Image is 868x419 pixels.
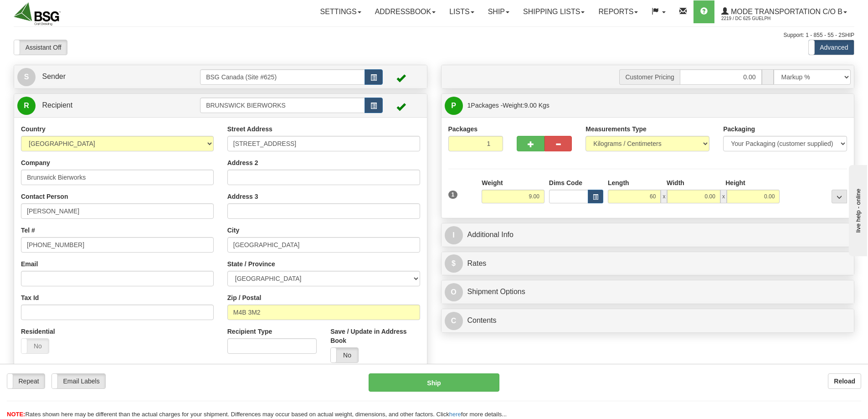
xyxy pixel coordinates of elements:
label: Country [21,124,46,134]
label: Advanced [809,40,854,55]
label: Height [725,178,745,187]
span: Weight: [503,102,549,109]
label: No [21,339,49,353]
span: 1 [448,191,458,199]
label: Packages [448,124,478,134]
a: S Sender [17,67,200,86]
div: live help - online [7,8,84,15]
label: Contact Person [21,192,68,201]
a: $Rates [445,254,851,273]
label: Address 2 [227,158,258,167]
span: x [720,190,727,203]
label: Zip / Postal [227,293,262,302]
span: Kgs [539,102,550,109]
span: C [445,312,463,330]
span: 2219 / DC 625 Guelph [721,14,790,23]
label: Dims Code [549,178,582,187]
label: Tax Id [21,293,39,302]
span: x [661,190,667,203]
label: Email Labels [52,374,105,388]
span: S [17,68,36,86]
label: Measurements Type [586,124,647,134]
label: Length [608,178,629,187]
a: Ship [481,0,516,23]
b: Reload [834,378,855,385]
a: Reports [591,0,645,23]
a: Addressbook [368,0,443,23]
a: Shipping lists [516,0,591,23]
span: P [445,97,463,115]
label: Width [667,178,684,187]
span: Recipient [42,101,72,109]
a: Settings [313,0,368,23]
a: P 1Packages -Weight:9.00 Kgs [445,96,851,115]
span: 9.00 [524,102,537,109]
label: Weight [482,178,503,187]
a: Mode Transportation c/o B 2219 / DC 625 Guelph [714,0,854,23]
span: I [445,226,463,244]
span: R [17,97,36,115]
img: logo2219.jpg [14,2,61,26]
a: here [449,411,461,418]
input: Recipient Id [200,98,365,113]
label: Street Address [227,124,272,134]
button: Ship [369,373,499,392]
label: Recipient Type [227,327,272,336]
span: NOTE: [7,411,25,418]
label: Save / Update in Address Book [330,327,420,345]
label: Tel # [21,226,35,235]
label: Email [21,259,38,269]
span: $ [445,254,463,273]
a: R Recipient [17,96,180,115]
button: Reload [828,373,861,389]
label: Residential [21,327,55,336]
span: Sender [42,72,66,80]
span: Customer Pricing [619,69,679,85]
input: Sender Id [200,69,365,85]
label: Company [21,158,50,167]
label: No [331,348,358,362]
input: Enter a location [227,136,420,151]
span: Mode Transportation c/o B [729,8,842,16]
iframe: chat widget [847,163,867,256]
div: ... [832,190,847,203]
span: Packages - [467,96,550,114]
a: Lists [442,0,481,23]
a: OShipment Options [445,283,851,301]
a: IAdditional Info [445,226,851,244]
div: Support: 1 - 855 - 55 - 2SHIP [14,31,854,39]
a: CContents [445,311,851,330]
label: State / Province [227,259,275,269]
label: Packaging [723,124,755,134]
label: Repeat [7,374,45,388]
span: 1 [467,102,471,109]
span: O [445,283,463,301]
label: City [227,226,239,235]
label: Assistant Off [14,40,67,55]
label: Address 3 [227,192,258,201]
